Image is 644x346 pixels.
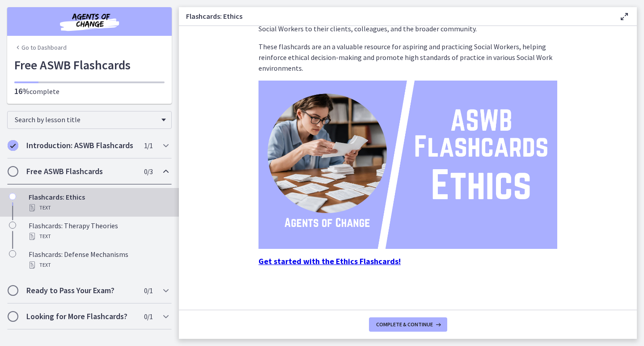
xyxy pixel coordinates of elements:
[144,166,153,177] span: 0 / 3
[7,111,172,129] div: Search by lesson title
[15,115,157,124] span: Search by lesson title
[14,86,165,97] p: complete
[369,317,447,332] button: Complete & continue
[29,192,168,213] div: Flashcards: Ethics
[258,41,557,73] p: These flashcards are an a valuable resource for aspiring and practicing Social Workers, helping r...
[376,321,433,328] span: Complete & continue
[14,43,67,52] a: Go to Dashboard
[144,285,153,296] span: 0 / 1
[14,86,30,96] span: 16%
[26,166,136,177] h2: Free ASWB Flashcards
[258,81,557,249] img: ASWB_Flashcards_Ethics.png
[29,249,168,270] div: Flashcards: Defense Mechanisms
[258,257,401,266] a: Get started with the Ethics Flashcards!
[26,140,136,151] h2: Introduction: ASWB Flashcards
[144,311,153,322] span: 0 / 1
[258,256,401,266] strong: Get started with the Ethics Flashcards!
[29,202,168,213] div: Text
[26,285,136,296] h2: Ready to Pass Your Exam?
[29,220,168,242] div: Flashcards: Therapy Theories
[36,11,143,32] img: Agents of Change
[14,56,165,74] h1: Free ASWB Flashcards
[29,231,168,242] div: Text
[29,260,168,270] div: Text
[8,140,18,151] i: Completed
[26,311,136,322] h2: Looking for More Flashcards?
[144,140,153,151] span: 1 / 1
[186,11,605,21] h3: Flashcards: Ethics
